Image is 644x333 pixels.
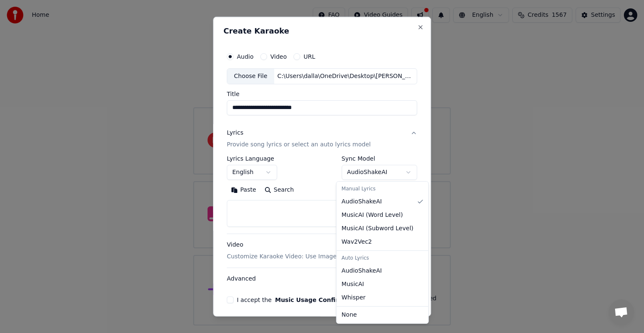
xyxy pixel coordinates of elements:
[342,311,357,319] span: None
[338,183,427,195] div: Manual Lyrics
[342,238,372,246] span: Wav2Vec2
[342,267,382,275] span: AudioShakeAI
[342,198,382,206] span: AudioShakeAI
[342,211,403,219] span: MusicAI ( Word Level )
[342,294,366,302] span: Whisper
[342,224,413,233] span: MusicAI ( Subword Level )
[338,252,427,264] div: Auto Lyrics
[342,280,364,289] span: MusicAI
